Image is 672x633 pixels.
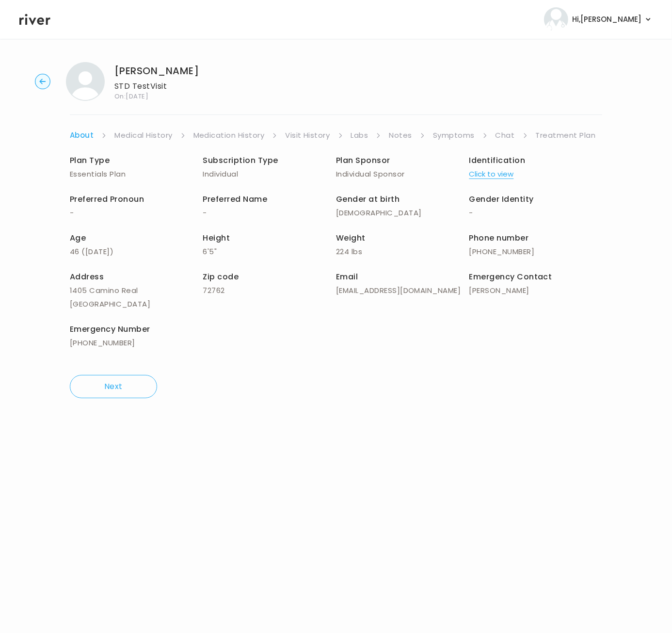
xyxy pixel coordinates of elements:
[66,62,105,101] img: Joshua Suttle
[469,194,534,205] span: Gender Identity
[70,297,203,311] p: [GEOGRAPHIC_DATA]
[203,271,239,282] span: Zip code
[203,167,336,181] p: Individual
[469,232,529,243] span: Phone number
[70,232,86,243] span: Age
[336,194,400,205] span: Gender at birth
[544,7,568,32] img: user avatar
[70,284,203,297] p: 1405 Camino Real
[336,232,366,243] span: Weight
[70,271,104,282] span: Address
[70,155,110,166] span: Plan Type
[114,129,172,142] a: Medical History
[336,155,390,166] span: Plan Sponsor
[114,64,199,78] h1: [PERSON_NAME]
[203,206,336,220] p: -
[469,245,603,259] p: [PHONE_NUMBER]
[203,245,336,259] p: 6'5"
[203,194,268,205] span: Preferred Name
[572,13,641,26] span: Hi, [PERSON_NAME]
[70,336,203,350] p: [PHONE_NUMBER]
[433,129,475,142] a: Symptoms
[389,129,412,142] a: Notes
[336,206,469,220] p: [DEMOGRAPHIC_DATA]
[536,129,596,142] a: Treatment Plan
[469,271,552,282] span: Emergency Contact
[544,7,653,32] button: user avatarHi,[PERSON_NAME]
[114,93,199,99] span: On: [DATE]
[351,129,368,142] a: Labs
[70,245,203,259] p: 46
[336,167,469,181] p: Individual Sponsor
[336,271,358,282] span: Email
[203,155,278,166] span: Subscription Type
[203,232,230,243] span: Height
[336,284,469,297] p: [EMAIL_ADDRESS][DOMAIN_NAME]
[81,246,113,257] span: ( [DATE] )
[70,167,203,181] p: Essentials Plan
[70,375,157,398] button: Next
[285,129,330,142] a: Visit History
[70,324,150,335] span: Emergency Number
[70,206,203,220] p: -
[496,129,515,142] a: Chat
[469,155,526,166] span: Identification
[203,284,336,297] p: 72762
[469,284,603,297] p: [PERSON_NAME]
[469,167,514,181] button: Click to view
[469,206,603,220] p: -
[114,80,199,93] p: STD Test Visit
[193,129,265,142] a: Medication History
[336,245,469,259] p: 224 lbs
[70,194,144,205] span: Preferred Pronoun
[70,129,94,142] a: About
